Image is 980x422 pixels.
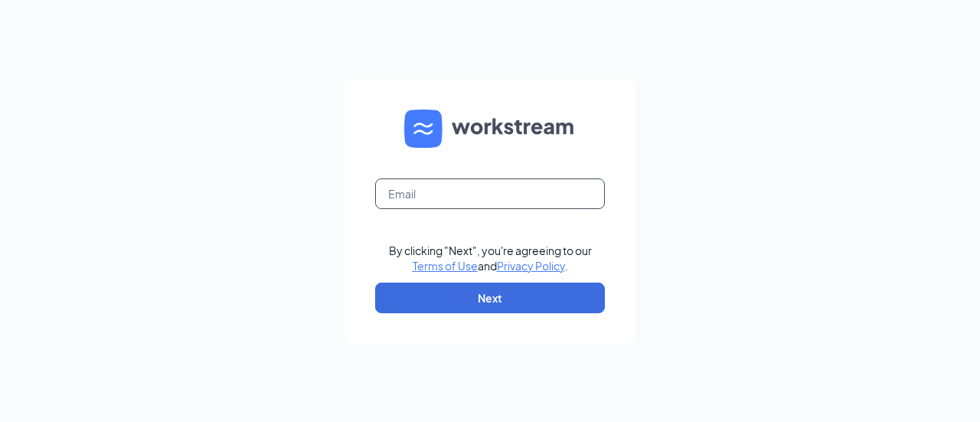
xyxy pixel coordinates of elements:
[497,259,565,273] a: Privacy Policy
[413,259,478,273] a: Terms of Use
[389,243,592,273] div: By clicking "Next", you're agreeing to our and .
[404,110,576,148] img: WS logo and Workstream text
[375,283,605,313] button: Next
[375,178,605,209] input: Email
